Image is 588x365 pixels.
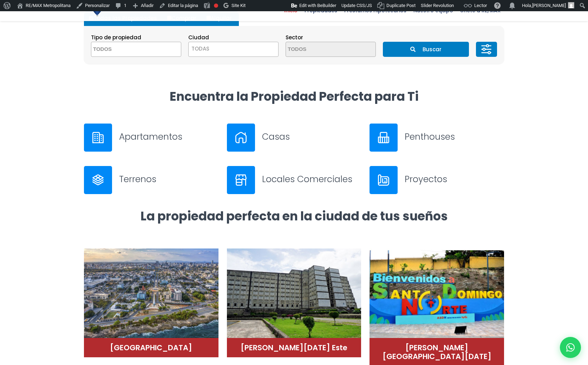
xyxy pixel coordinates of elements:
img: Distrito Nacional (2) [84,248,218,343]
span: Ciudad [188,34,209,41]
a: Proyectos [370,166,504,194]
span: Slider Revolution [421,3,454,8]
h3: Proyectos [405,173,504,185]
strong: Encuentra la Propiedad Perfecta para Ti [170,88,419,105]
a: Distrito Nacional (2)[GEOGRAPHIC_DATA] [84,243,218,357]
h3: Terrenos [119,173,218,185]
img: Distrito Nacional (3) [227,248,361,343]
span: TODAS [191,45,209,52]
a: Distrito Nacional (3)[PERSON_NAME][DATE] Este [227,243,361,357]
div: Frase clave objetivo no establecida [214,4,218,8]
h3: Casas [262,131,361,143]
textarea: Search [286,42,354,57]
a: Apartamentos [84,124,218,152]
span: [PERSON_NAME] [532,3,566,8]
a: Locales Comerciales [227,166,361,194]
span: TODAS [189,44,278,54]
strong: La propiedad perfecta en la ciudad de tus sueños [141,207,448,225]
h3: Apartamentos [119,131,218,143]
span: Tipo de propiedad [91,34,141,41]
span: TODAS [188,42,279,57]
a: Casas [227,124,361,152]
h3: Locales Comerciales [262,173,361,185]
a: Terrenos [84,166,218,194]
h4: [PERSON_NAME][GEOGRAPHIC_DATA][DATE] [377,343,497,361]
img: Visitas de 48 horas. Haz clic para ver más estadísticas del sitio. [252,1,291,10]
h4: [PERSON_NAME][DATE] Este [234,343,354,352]
h4: [GEOGRAPHIC_DATA] [91,343,211,352]
h3: Penthouses [405,131,504,143]
img: Santo Domingo Norte [370,248,504,343]
a: Penthouses [370,124,504,152]
span: Sector [286,34,303,41]
textarea: Search [91,42,159,57]
button: Buscar [383,42,469,57]
span: Site Kit [231,3,246,8]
